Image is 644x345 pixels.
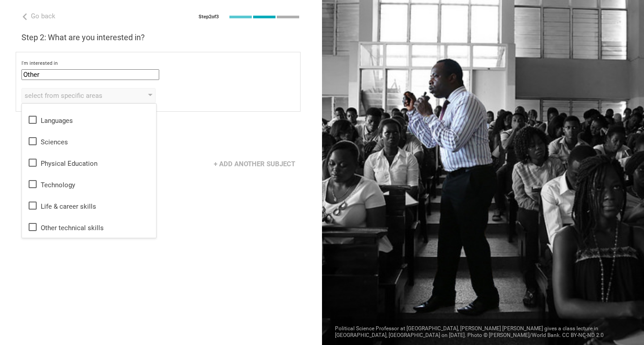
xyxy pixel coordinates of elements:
div: + Add another subject [208,156,301,172]
div: select from specific areas [25,91,127,100]
input: subject or discipline [21,69,159,80]
div: Political Science Professor at [GEOGRAPHIC_DATA], [PERSON_NAME] [PERSON_NAME] gives a class lectu... [322,319,644,345]
div: I'm interested in [21,60,295,67]
h3: Step 2: What are you interested in? [21,32,301,43]
div: Step 2 of 3 [199,14,219,20]
span: Go back [31,12,55,20]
